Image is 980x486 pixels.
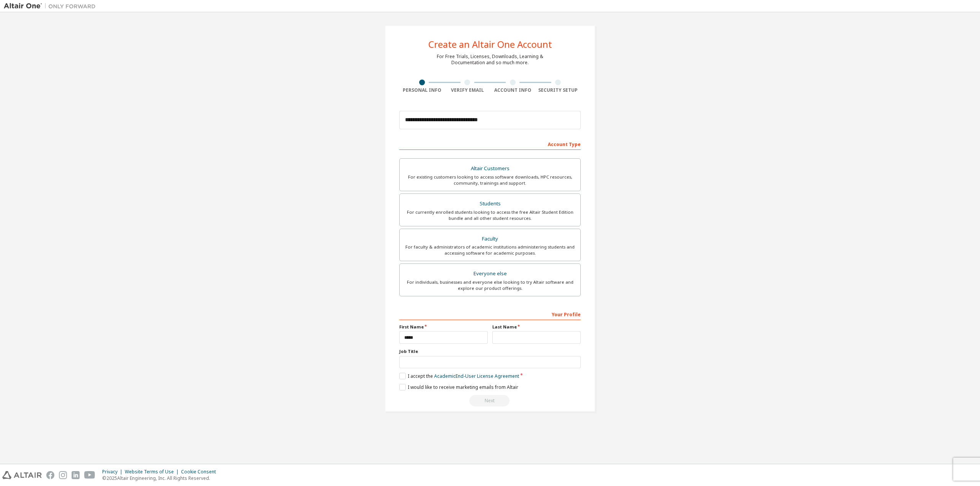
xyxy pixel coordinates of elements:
[404,268,576,279] div: Everyone else
[59,471,67,479] img: instagram.svg
[102,475,220,481] p: © 2025 Altair Engineering, Inc. All Rights Reserved.
[125,469,181,475] div: Website Terms of Use
[399,395,581,406] div: Read and acccept EULA to continue
[399,324,488,330] label: First Name
[399,348,581,354] label: Job Title
[404,174,576,186] div: For existing customers looking to access software downloads, HPC resources, community, trainings ...
[46,471,54,479] img: facebook.svg
[399,138,581,150] div: Account Type
[2,471,42,479] img: altair_logo.svg
[404,198,576,209] div: Students
[445,87,490,93] div: Verify Email
[4,2,100,10] img: Altair One
[536,87,581,93] div: Security Setup
[404,209,576,221] div: For currently enrolled students looking to access the free Altair Student Edition bundle and all ...
[404,279,576,291] div: For individuals, businesses and everyone else looking to try Altair software and explore our prod...
[434,373,519,379] a: Academic End-User License Agreement
[404,234,576,244] div: Faculty
[102,469,125,475] div: Privacy
[490,87,536,93] div: Account Info
[404,244,576,256] div: For faculty & administrators of academic institutions administering students and accessing softwa...
[399,87,445,93] div: Personal Info
[437,54,543,66] div: For Free Trials, Licenses, Downloads, Learning & Documentation and so much more.
[72,471,80,479] img: linkedin.svg
[181,469,220,475] div: Cookie Consent
[84,471,95,479] img: youtube.svg
[399,384,518,390] label: I would like to receive marketing emails from Altair
[428,40,552,49] div: Create an Altair One Account
[492,324,581,330] label: Last Name
[399,373,519,379] label: I accept the
[404,163,576,174] div: Altair Customers
[399,308,581,320] div: Your Profile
